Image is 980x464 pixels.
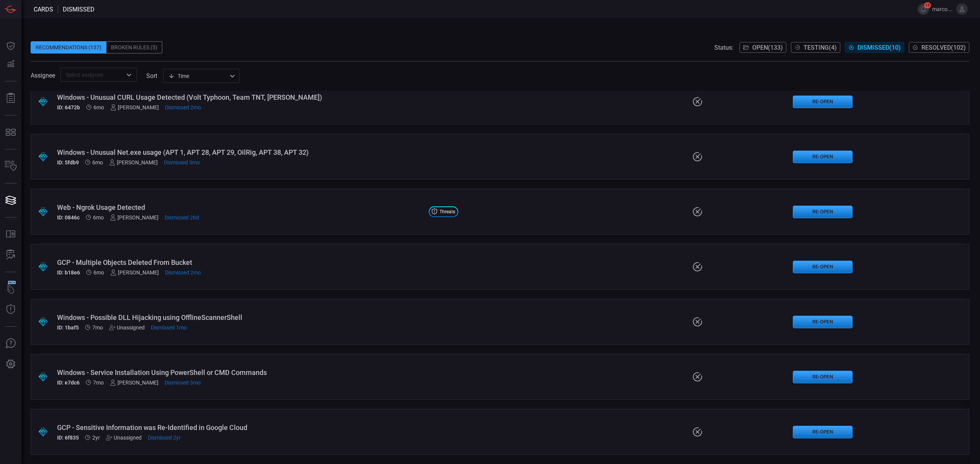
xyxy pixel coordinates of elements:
div: Time [168,72,227,80]
span: 15 [924,2,931,8]
button: MITRE - Detection Posture [2,123,20,141]
span: Jul 08, 2025 11:48 AM [151,324,187,331]
h5: ID: 1baf5 [57,324,79,331]
div: Broken Rules (5) [106,41,162,54]
div: [PERSON_NAME] [110,214,158,221]
button: Re-Open [793,261,853,273]
span: May 19, 2025 11:48 AM [165,380,201,386]
button: Preferences [2,355,20,373]
div: Unassigned [109,324,145,331]
span: Feb 17, 2025 8:23 AM [92,159,103,165]
button: Resolved(102) [909,42,969,53]
h5: ID: 6f835 [57,435,79,441]
input: Select assignee [63,70,122,79]
div: GCP - Multiple Objects Deleted From Bucket [57,258,423,266]
button: Wingman [2,280,20,298]
h5: ID: b18e6 [57,269,80,276]
button: Detections [2,55,20,73]
button: Testing(4) [791,42,840,53]
button: Cards [2,191,20,209]
span: Jan 07, 2025 9:07 AM [93,380,104,386]
button: 15 [918,3,929,15]
button: Rule Catalog [2,225,20,243]
span: Status: [714,44,733,51]
div: GCP - Sensitive Information was Re-Identified in Google Cloud [57,423,423,432]
label: sort [146,72,157,79]
span: Cards [34,6,53,13]
span: Open ( 133 ) [752,44,783,51]
span: Jun 02, 2025 12:28 PM [165,104,201,110]
button: Re-Open [793,426,853,438]
span: Resolved ( 102 ) [921,44,966,51]
span: Feb 17, 2025 8:24 AM [93,104,104,110]
button: Dashboard [2,37,20,55]
h5: ID: 0846c [57,214,80,221]
button: Re-Open [793,371,853,383]
div: Windows - Unusual Net.exe usage (APT 1, APT 28, APT 29, OilRig, APT 38, APT 32) [57,148,423,156]
div: [PERSON_NAME] [110,269,159,276]
button: Re-Open [793,206,853,218]
span: Feb 17, 2025 8:19 AM [93,214,104,221]
div: Windows - Unusual CURL Usage Detected (Volt Typhoon, Team TNT, Rocke) [57,93,423,101]
button: Dismissed(10) [845,42,904,53]
span: Testing ( 4 ) [804,44,837,51]
button: Threat Intelligence [2,300,20,319]
div: [PERSON_NAME] [110,104,159,110]
div: [PERSON_NAME] [109,159,158,165]
span: Jul 16, 2025 11:15 AM [165,214,199,221]
span: Jan 29, 2025 9:11 AM [93,269,104,276]
h5: ID: 6472b [57,104,80,110]
div: Windows - Service Installation Using PowerShell or CMD Commands [57,368,423,376]
button: Re-Open [793,316,853,328]
div: Web - Ngrok Usage Detected [57,203,423,211]
div: [PERSON_NAME] [110,380,158,386]
span: Jan 24, 2024 8:42 AM [92,435,100,441]
div: Recommendations (137) [31,41,106,54]
span: Feb 01, 2024 3:10 PM [148,435,181,441]
div: Unassigned [106,435,142,441]
span: marco.[PERSON_NAME] [932,6,953,12]
span: Threats [439,209,455,214]
span: Jun 10, 2025 5:51 PM [165,269,201,276]
h5: ID: 5fdb9 [57,159,79,165]
button: ALERT ANALYSIS [2,246,20,264]
button: Re-Open [793,96,853,108]
span: Dismissed ( 10 ) [857,44,901,51]
button: Re-Open [793,151,853,163]
span: dismissed [63,6,95,13]
span: Jan 15, 2025 6:23 AM [92,324,103,331]
button: Inventory [2,157,20,175]
button: Ask Us A Question [2,334,20,353]
button: Open(133) [740,42,786,53]
span: May 22, 2025 1:45 PM [164,159,200,165]
div: Windows - Possible DLL Hijacking using OfflineScannerShell [57,313,423,321]
span: Assignee [31,72,55,79]
h5: ID: e7dc6 [57,380,80,386]
button: Reports [2,89,20,107]
button: Open [124,70,134,80]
